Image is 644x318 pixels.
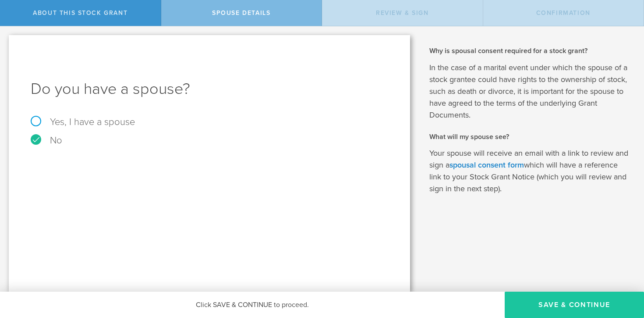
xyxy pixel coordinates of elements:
label: Yes, I have a spouse [31,117,388,127]
span: Review & Sign [376,9,429,17]
p: In the case of a marital event under which the spouse of a stock grantee could have rights to the... [429,62,631,121]
h1: Do you have a spouse? [31,79,388,100]
label: No [31,136,388,145]
h2: What will my spouse see? [429,132,631,142]
h2: Why is spousal consent required for a stock grant? [429,46,631,56]
span: Confirmation [536,9,591,17]
iframe: Chat Widget [600,250,644,292]
a: spousal consent form [449,160,524,170]
span: Spouse Details [212,9,270,17]
p: Your spouse will receive an email with a link to review and sign a which will have a reference li... [429,147,631,195]
span: About this stock grant [33,9,127,17]
button: Save & Continue [505,292,644,318]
